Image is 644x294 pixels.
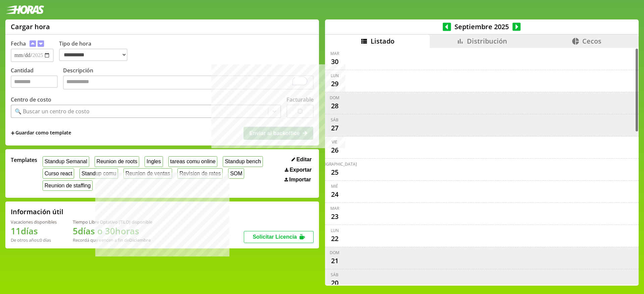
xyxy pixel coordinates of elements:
span: Distribución [467,37,507,46]
div: 26 [329,145,340,156]
div: dom [330,250,339,255]
textarea: To enrich screen reader interactions, please activate Accessibility in Grammarly extension settings [63,75,314,90]
div: vie [332,139,337,145]
div: sáb [331,117,338,123]
div: 22 [329,233,340,244]
button: Exportar [283,167,314,173]
h2: Información útil [11,207,63,216]
button: Reunion de staffing [43,180,93,191]
h1: Cargar hora [11,22,50,31]
label: Fecha [11,40,26,47]
button: Standup bench [223,156,263,167]
span: Templates [11,156,37,164]
span: Septiembre 2025 [451,22,513,31]
button: SOM [228,168,244,179]
div: mié [331,183,338,189]
div: 30 [329,56,340,67]
div: Vacaciones disponibles [11,219,57,225]
div: 21 [329,255,340,266]
button: Solicitar Licencia [244,231,314,243]
button: Curso react [43,168,74,179]
span: Cecos [582,37,601,46]
button: Standup Semanal [43,156,89,167]
div: scrollable content [325,48,639,285]
div: 29 [329,78,340,89]
button: Reunion de roots [95,156,139,167]
label: Facturable [286,96,314,103]
span: Editar [297,157,312,163]
button: tareas comu online [168,156,218,167]
div: 25 [329,167,340,178]
button: Editar [289,156,314,163]
span: Exportar [289,167,312,173]
label: Tipo de hora [59,40,133,62]
input: Cantidad [11,75,58,88]
div: mar [330,51,339,56]
span: Solicitar Licencia [253,234,297,240]
div: 28 [329,101,340,111]
div: 🔍 Buscar un centro de costo [15,108,90,115]
h1: 11 días [11,225,57,237]
div: sáb [331,272,338,278]
h1: 5 días o 30 horas [73,225,152,237]
button: Standup comu [79,168,118,179]
label: Descripción [63,67,314,91]
span: + [11,129,15,137]
button: Reunion de ventas [123,168,172,179]
div: [DEMOGRAPHIC_DATA] [313,161,357,167]
div: lun [331,228,339,233]
b: Diciembre [129,237,151,243]
div: dom [330,95,339,101]
button: Ingles [145,156,163,167]
label: Centro de costo [11,96,51,103]
img: logotipo [5,5,44,14]
div: Recordá que vencen a fin de [73,237,152,243]
div: mar [330,205,339,211]
label: Cantidad [11,67,63,91]
button: Revision de rates [177,168,223,179]
div: 27 [329,123,340,133]
div: De otros años: 0 días [11,237,57,243]
span: Importar [289,177,311,183]
div: 20 [329,278,340,288]
span: +Guardar como template [11,129,71,137]
div: 24 [329,189,340,200]
div: lun [331,73,339,78]
div: Tiempo Libre Optativo (TiLO) disponible [73,219,152,225]
span: Listado [371,37,394,46]
div: 23 [329,211,340,222]
select: Tipo de hora [59,49,127,61]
